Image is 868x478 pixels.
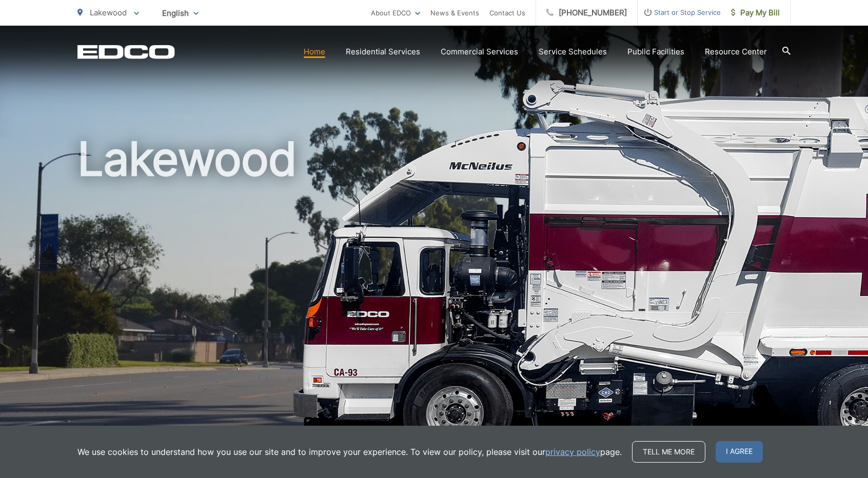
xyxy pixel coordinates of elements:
[371,7,420,19] a: About EDCO
[489,7,525,19] a: Contact Us
[304,46,325,58] a: Home
[154,4,206,22] span: English
[539,46,607,58] a: Service Schedules
[627,46,684,58] a: Public Facilities
[430,7,479,19] a: News & Events
[545,446,600,458] a: privacy policy
[716,441,763,463] span: I agree
[77,446,622,458] p: We use cookies to understand how you use our site and to improve your experience. To view our pol...
[705,46,767,58] a: Resource Center
[731,7,780,19] span: Pay My Bill
[77,45,175,59] a: EDCD logo. Return to the homepage.
[90,8,127,17] span: Lakewood
[77,133,791,458] h1: Lakewood
[441,46,518,58] a: Commercial Services
[346,46,420,58] a: Residential Services
[632,441,705,463] a: Tell me more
